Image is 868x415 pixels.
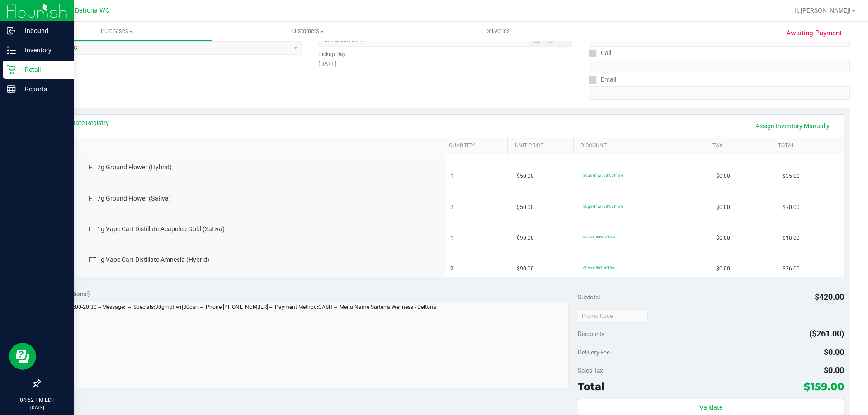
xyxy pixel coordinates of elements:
[16,45,70,56] p: Inventory
[22,27,212,35] span: Purchases
[583,173,623,177] span: 30grndflwr: 30% off line
[212,22,402,41] a: Customers
[402,22,593,41] a: Deliveries
[578,309,648,323] input: Promo Code
[699,404,722,411] span: Validate
[750,118,835,134] a: Assign Inventory Manually
[4,396,70,404] p: 04:52 PM EDT
[583,204,623,209] span: 30grndflwr: 30% off line
[580,142,702,149] a: Discount
[22,22,212,41] a: Purchases
[473,27,522,35] span: Deliveries
[809,329,844,338] span: ($261.00)
[517,234,534,242] span: $90.00
[578,367,603,374] span: Sales Tax
[716,203,730,212] span: $0.00
[4,404,70,411] p: [DATE]
[783,234,800,242] span: $18.00
[53,142,438,149] a: SKU
[578,380,604,393] span: Total
[89,194,171,203] span: FT 7g Ground Flower (Sativa)
[212,27,402,35] span: Customers
[792,7,851,14] span: Hi, [PERSON_NAME]!
[583,266,615,270] span: 80cart: 80% off line
[75,7,109,14] span: Deltona WC
[583,235,615,239] span: 80cart: 80% off line
[716,234,730,242] span: $0.00
[16,84,70,94] p: Reports
[9,343,36,370] iframe: Resource center
[89,225,225,233] span: FT 1g Vape Cart Distillate Acapulco Gold (Sativa)
[89,256,209,264] span: FT 1g Vape Cart Distillate Amnesia (Hybrid)
[786,28,842,38] span: Awaiting Payment
[804,380,844,393] span: $159.00
[7,65,16,74] inline-svg: Retail
[778,142,833,149] a: Total
[578,326,604,342] span: Discounts
[783,172,800,181] span: $35.00
[16,64,70,75] p: Retail
[716,265,730,273] span: $0.00
[517,265,534,273] span: $90.00
[450,265,453,273] span: 2
[824,365,844,375] span: $0.00
[318,50,346,58] label: Pickup Day
[815,292,844,302] span: $420.00
[783,265,800,273] span: $36.00
[89,163,172,172] span: FT 7g Ground Flower (Hybrid)
[16,25,70,36] p: Inbound
[450,234,453,242] span: 1
[589,73,616,86] label: Email
[589,47,611,60] label: Call
[517,172,534,181] span: $50.00
[449,142,504,149] a: Quantity
[7,46,16,55] inline-svg: Inventory
[450,172,453,181] span: 1
[589,60,850,73] input: Format: (999) 999-9999
[783,203,800,212] span: $70.00
[450,203,453,212] span: 2
[716,172,730,181] span: $0.00
[7,84,16,93] inline-svg: Reports
[318,60,571,69] div: [DATE]
[515,142,570,149] a: Unit Price
[55,118,109,127] a: View State Registry
[578,399,844,415] button: Validate
[7,26,16,35] inline-svg: Inbound
[517,203,534,212] span: $50.00
[824,347,844,357] span: $0.00
[578,349,610,356] span: Delivery Fee
[578,294,600,301] span: Subtotal
[712,142,768,149] a: Tax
